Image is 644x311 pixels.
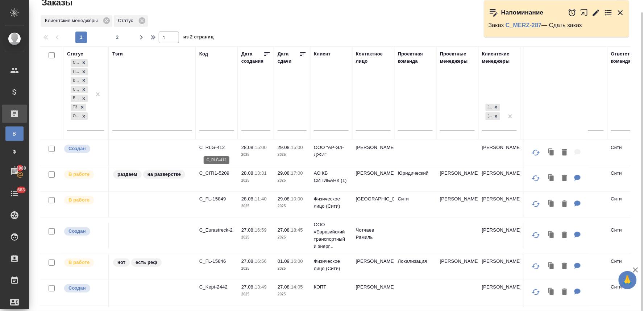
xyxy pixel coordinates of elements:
p: Статус [118,17,136,24]
button: Клонировать [545,259,558,274]
p: 2025 [241,203,270,210]
p: Заказ — Сдать заказ [489,22,625,29]
div: Проектная команда [398,50,433,65]
td: (Т2) ООО "Трактат24" [520,140,607,166]
p: на разверстке [148,171,181,178]
p: Создан [68,145,86,152]
div: Клиент [314,50,331,58]
button: Удалить [558,285,571,300]
p: раздаем [117,171,137,178]
button: Клонировать [545,285,558,300]
p: 28.08, [241,145,255,150]
p: 14:05 [291,284,303,290]
div: Создан, Подтвержден, В работе, Сдан без статистики, Выполнен, ТЗ, Ожидание предоплаты [70,85,88,94]
button: Клонировать [545,171,558,186]
p: 27.08, [241,258,255,264]
td: [PERSON_NAME] [436,166,478,191]
td: Чотчаев Рамиль [352,223,394,248]
button: Обновить [527,227,545,244]
p: 2025 [278,151,307,158]
div: Контактное лицо [356,50,391,65]
td: [PERSON_NAME] [478,166,520,191]
div: Выставляется автоматически при создании заказа [63,144,104,154]
button: Открыть в новой вкладке [580,5,589,20]
p: 16:00 [291,258,303,264]
td: (МБ) ООО "Монблан" [520,280,607,305]
p: Физическое лицо (Сити) [314,258,349,272]
div: Код [199,50,208,58]
div: Выставляется автоматически при создании заказа [63,227,104,236]
td: (МБ) ООО "Монблан" [520,223,607,248]
p: 2025 [278,234,307,241]
p: 2025 [241,151,270,158]
p: Создан [68,285,86,292]
a: 683 [2,184,27,203]
p: В работе [68,259,90,266]
p: 16:56 [255,258,267,264]
div: Лямина Надежда, Димитриева Юлия [485,103,501,112]
p: 16:59 [255,227,267,233]
td: [PERSON_NAME] [352,254,394,279]
div: Создан [71,59,80,67]
span: 14980 [9,165,30,172]
span: 🙏 [622,273,634,288]
div: Проектные менеджеры [440,50,475,65]
button: Редактировать [592,8,601,17]
p: Физическое лицо (Сити) [314,195,349,210]
p: 13:31 [255,170,267,176]
td: [GEOGRAPHIC_DATA] [352,192,394,217]
p: 2025 [278,265,307,272]
a: 14980 [2,163,27,181]
div: Выполнен [71,95,80,102]
div: Создан, Подтвержден, В работе, Сдан без статистики, Выполнен, ТЗ, Ожидание предоплаты [70,112,88,121]
button: 2 [112,32,123,43]
td: Сити [394,192,436,217]
p: 2025 [278,291,307,298]
button: Обновить [527,258,545,275]
p: 2025 [241,291,270,298]
td: [PERSON_NAME] [352,140,394,166]
td: [PERSON_NAME] [478,254,520,279]
div: Создан, Подтвержден, В работе, Сдан без статистики, Выполнен, ТЗ, Ожидание предоплаты [70,94,88,103]
p: 27.08, [241,227,255,233]
p: 2025 [241,234,270,241]
p: C_Kept-2442 [199,283,234,291]
div: Сдан без статистики [71,86,80,94]
td: [PERSON_NAME] [478,223,520,248]
div: Лямина Надежда, Димитриева Юлия [485,112,501,121]
p: 27.08, [241,284,255,290]
p: 10:00 [291,196,303,202]
p: 2025 [278,203,307,210]
button: Клонировать [545,197,558,212]
button: Удалить [558,145,571,160]
div: Дата сдачи [278,50,299,65]
p: Создан [68,228,86,235]
p: 2025 [241,265,270,272]
div: Создан, Подтвержден, В работе, Сдан без статистики, Выполнен, ТЗ, Ожидание предоплаты [70,76,88,85]
p: нот [117,259,125,266]
span: 683 [13,186,29,194]
div: Клиентские менеджеры [41,15,112,27]
td: [PERSON_NAME] [352,280,394,305]
p: 27.08, [278,284,291,290]
button: Обновить [527,283,545,301]
p: 27.08, [278,227,291,233]
p: есть реф [136,259,157,266]
div: раздаем, на разверстке [112,170,192,179]
td: [PERSON_NAME] [478,192,520,217]
p: 17:00 [291,170,303,176]
p: 28.08, [241,196,255,202]
div: Статус [67,50,83,58]
a: Ф [5,145,24,159]
button: Закрыть [616,8,625,17]
button: Клонировать [545,228,558,243]
td: [PERSON_NAME] [478,140,520,166]
div: В работе [71,77,80,84]
td: [PERSON_NAME] [478,280,520,305]
p: 29.08, [278,196,291,202]
div: Выставляет ПМ после принятия заказа от КМа [63,258,104,268]
div: Статус [114,15,148,27]
p: 11:40 [255,196,267,202]
div: Создан, Подтвержден, В работе, Сдан без статистики, Выполнен, ТЗ, Ожидание предоплаты [70,67,88,76]
p: 01.09, [278,258,291,264]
